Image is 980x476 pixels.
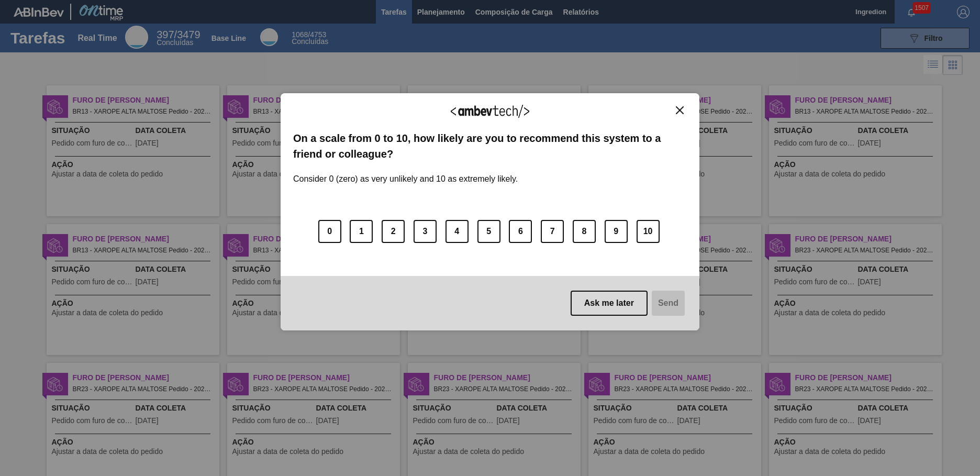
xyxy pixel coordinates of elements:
[477,220,500,243] button: 5
[509,220,532,243] button: 6
[446,220,469,243] button: 4
[676,106,684,114] img: Close
[382,220,405,243] button: 2
[605,220,628,243] button: 9
[451,105,529,118] img: Logo Ambevtech
[571,291,648,316] button: Ask me later
[673,106,687,115] button: Close
[350,220,373,243] button: 1
[414,220,437,243] button: 3
[573,220,596,243] button: 8
[318,220,341,243] button: 0
[637,220,660,243] button: 10
[541,220,564,243] button: 7
[293,130,687,162] label: On a scale from 0 to 10, how likely are you to recommend this system to a friend or colleague?
[293,162,518,184] label: Consider 0 (zero) as very unlikely and 10 as extremely likely.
